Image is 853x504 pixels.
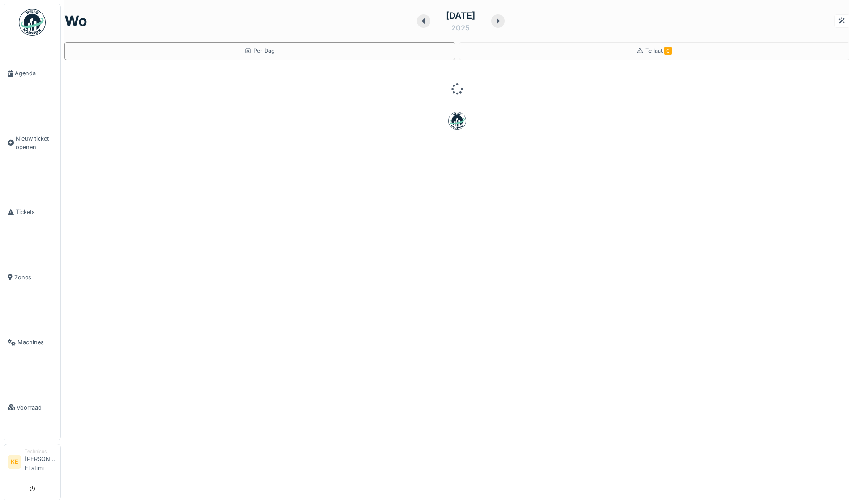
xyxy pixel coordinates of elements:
span: Te laat [645,47,672,54]
a: Zones [4,245,60,310]
a: Tickets [4,179,60,244]
a: Machines [4,310,60,375]
img: Badge_color-CXgf-gQk.svg [19,9,46,36]
span: Zones [14,273,57,282]
div: 2025 [451,22,470,33]
a: KE Technicus[PERSON_NAME] El atimi [8,448,57,478]
span: Nieuw ticket openen [16,134,57,151]
li: KE [8,455,21,469]
a: Agenda [4,41,60,106]
span: Agenda [15,69,57,77]
img: badge-BVDL4wpA.svg [448,112,466,130]
h1: wo [64,13,87,30]
span: 0 [664,47,672,55]
span: Tickets [16,208,57,216]
span: Machines [17,338,57,346]
span: Voorraad [17,403,57,412]
a: Voorraad [4,375,60,440]
div: Per Dag [244,47,275,55]
div: Technicus [25,448,57,455]
div: [DATE] [446,9,475,22]
a: Nieuw ticket openen [4,106,60,179]
li: [PERSON_NAME] El atimi [25,448,57,476]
